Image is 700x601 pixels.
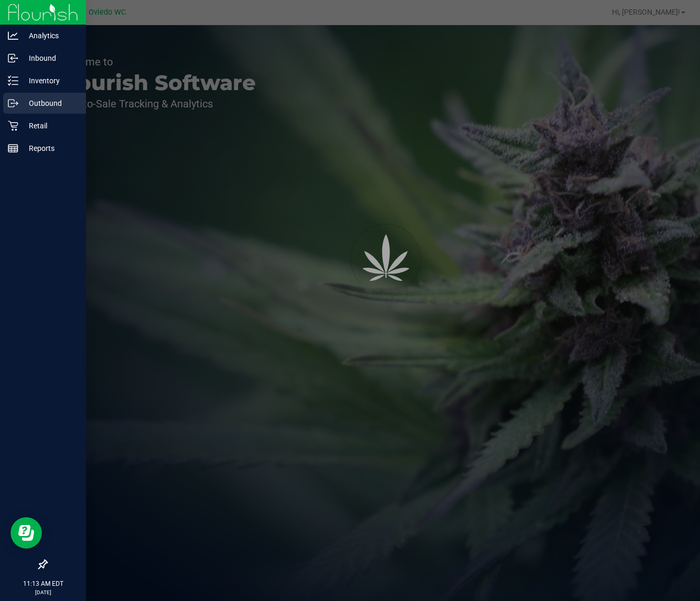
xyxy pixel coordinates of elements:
[8,143,18,154] inline-svg: Reports
[18,97,81,110] p: Outbound
[18,119,81,132] p: Retail
[8,98,18,108] inline-svg: Outbound
[8,121,18,131] inline-svg: Retail
[5,588,81,596] p: [DATE]
[5,579,81,588] p: 11:13 AM EDT
[18,29,81,42] p: Analytics
[18,142,81,155] p: Reports
[18,52,81,64] p: Inbound
[8,75,18,86] inline-svg: Inventory
[18,74,81,87] p: Inventory
[8,30,18,41] inline-svg: Analytics
[8,53,18,63] inline-svg: Inbound
[10,517,42,549] iframe: Resource center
